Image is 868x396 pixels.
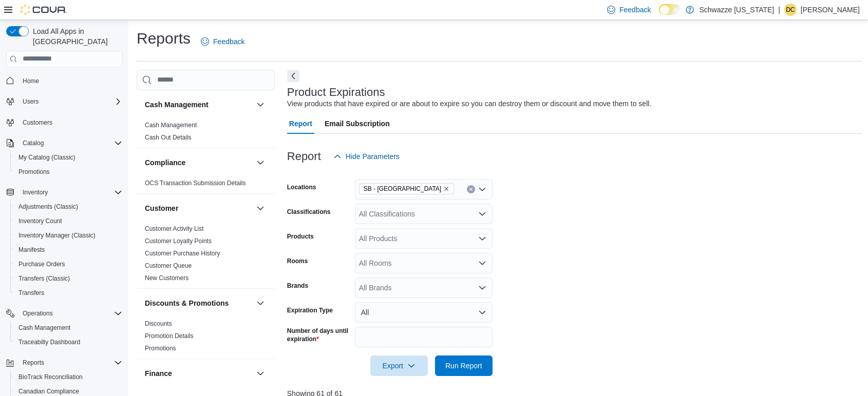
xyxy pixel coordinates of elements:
span: Email Subscription [325,113,390,134]
button: Open list of options [478,259,486,267]
span: Customer Queue [145,262,192,270]
a: Promotions [14,166,54,178]
span: Transfers (Classic) [18,274,70,283]
button: Compliance [145,157,252,168]
span: Customer Loyalty Points [145,237,212,245]
a: Promotion Details [145,332,194,340]
button: Finance [145,368,252,379]
button: Purchase Orders [10,257,126,271]
a: New Customers [145,274,188,282]
button: My Catalog (Classic) [10,150,126,165]
h3: Finance [145,368,172,379]
span: Adjustments (Classic) [14,201,122,213]
span: Traceabilty Dashboard [14,336,122,348]
span: Dc [786,4,795,16]
button: Operations [18,307,57,320]
h3: Cash Management [145,100,209,110]
button: Adjustments (Classic) [10,200,126,214]
button: Compliance [254,156,267,169]
button: Catalog [18,137,48,149]
span: Home [18,74,122,87]
h3: Discounts & Promotions [145,298,229,308]
p: | [778,4,780,16]
span: Home [23,77,39,85]
button: Transfers (Classic) [10,271,126,286]
h3: Report [287,150,321,163]
button: Clear input [467,185,475,193]
a: Discounts [145,320,172,327]
span: Cash Management [145,121,197,129]
button: Cash Management [145,100,252,110]
span: Reports [23,359,44,367]
span: Operations [23,309,53,318]
label: Products [287,232,314,241]
button: Operations [2,306,126,321]
label: Locations [287,183,316,191]
span: Inventory [18,186,122,199]
span: Hide Parameters [346,151,400,162]
span: Promotions [14,166,122,178]
span: Purchase Orders [18,260,65,268]
span: Customer Activity List [145,225,204,233]
button: Export [370,355,428,376]
button: Cash Management [10,321,126,335]
button: Customer [254,202,267,214]
span: Catalog [18,137,122,149]
h1: Reports [137,28,191,49]
a: Home [18,75,43,87]
input: Dark Mode [659,4,681,15]
a: Cash Management [14,322,74,334]
a: Adjustments (Classic) [14,201,82,213]
img: Cova [21,5,67,15]
button: Hide Parameters [329,146,404,167]
span: Export [376,355,422,376]
span: Promotions [18,168,50,176]
span: OCS Transaction Submission Details [145,179,246,187]
button: Inventory Count [10,214,126,228]
button: Inventory Manager (Classic) [10,228,126,243]
span: Customer Purchase History [145,249,220,258]
a: Customer Purchase History [145,250,220,257]
div: Customer [137,223,275,288]
button: Reports [18,357,48,369]
span: Discounts [145,320,172,328]
span: Customers [23,118,52,127]
span: Report [289,113,312,134]
span: Users [23,97,39,106]
span: Catalog [23,139,44,147]
span: Operations [18,307,122,320]
a: Feedback [197,31,249,52]
span: BioTrack Reconciliation [14,371,122,383]
span: My Catalog (Classic) [18,153,76,162]
button: Manifests [10,243,126,257]
span: Inventory Manager (Classic) [18,231,96,240]
a: Promotions [145,345,176,352]
span: Promotion Details [145,332,194,340]
span: Inventory Manager (Classic) [14,229,122,242]
span: Cash Management [18,324,70,332]
span: Load All Apps in [GEOGRAPHIC_DATA] [29,26,122,47]
button: Open list of options [478,210,486,218]
button: Discounts & Promotions [254,297,267,309]
button: Traceabilty Dashboard [10,335,126,349]
div: Daniel castillo [784,4,797,16]
label: Brands [287,282,308,290]
span: Adjustments (Classic) [18,203,78,211]
a: BioTrack Reconciliation [14,371,87,383]
button: Reports [2,355,126,370]
button: Run Report [435,355,493,376]
a: Inventory Manager (Classic) [14,229,100,242]
span: Transfers [14,287,122,299]
span: Inventory Count [14,215,122,227]
a: Transfers [14,287,48,299]
a: Customer Loyalty Points [145,237,212,245]
a: Traceabilty Dashboard [14,336,84,348]
span: Run Report [445,361,482,371]
h3: Customer [145,203,178,213]
span: My Catalog (Classic) [14,151,122,164]
button: BioTrack Reconciliation [10,370,126,384]
span: Traceabilty Dashboard [18,338,80,346]
button: Transfers [10,286,126,300]
button: All [355,302,493,323]
a: Transfers (Classic) [14,272,74,285]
